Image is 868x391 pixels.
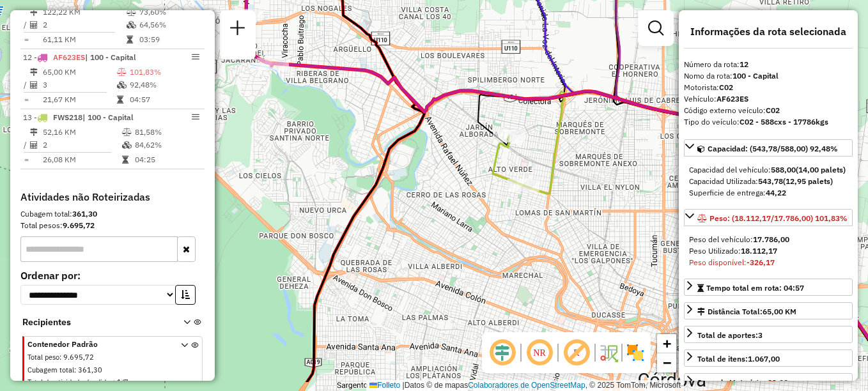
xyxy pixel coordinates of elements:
a: Total de itens:1.067,00 [684,349,853,367]
i: % de utilização da cubagem [117,81,127,89]
td: 2 [42,19,126,31]
strong: AF623ES [717,94,748,103]
font: 84,62% [135,140,162,149]
strong: 18.112,17 [741,246,777,256]
div: Total pesos: [20,220,205,231]
div: Código externo veículo: [684,105,853,116]
div: Número da rota: [684,59,853,70]
td: / [23,79,29,91]
div: Jornada Motorista: 09:00 [697,377,788,388]
a: Alejar [657,353,676,372]
span: Total peso [27,353,59,362]
span: Exibir rótulo [561,337,592,368]
div: Cubagem total: [20,208,205,220]
span: | 100 - Capital [82,112,134,122]
div: Capacidad: (543,78/588,00) 92,48% [684,159,853,204]
span: AF623ES [53,52,85,62]
h4: Informações da rota selecionada [684,26,853,38]
div: Datos © de mapas , © 2025 TomTom, Microsoft [366,380,684,391]
i: Distância Total [30,8,38,16]
a: Capacidad: (543,78/588,00) 92,48% [684,139,853,157]
td: 73,60% [139,6,199,19]
td: 04:57 [129,93,199,106]
span: Total de aportes: [697,330,763,340]
strong: 44,22 [766,188,786,197]
span: 65,00 KM [763,307,796,316]
td: 81,58% [134,126,199,139]
span: Ocultar deslocamento [487,337,518,368]
a: Tempo total em rota: 04:57 [684,279,853,296]
td: 03:59 [139,33,199,46]
strong: 100 - Capital [732,71,779,80]
span: 9.695,72 [63,353,94,362]
span: Contenedor Padrão [27,339,166,350]
strong: C02 [719,82,733,92]
strong: 3 [758,330,763,340]
td: 61,11 KM [42,33,126,46]
span: Peso del vehículo: [689,234,789,244]
a: Peso: (18.112,17/17.786,00) 101,83% [684,209,853,226]
span: − [663,355,671,371]
i: % de utilização do peso [122,128,132,136]
a: Jornada Motorista: 09:00 [684,373,853,390]
td: 26,08 KM [42,153,121,166]
font: Distância Total: [708,307,796,316]
span: Peso: (18.112,17/17.786,00) 101,83% [709,213,848,223]
strong: (14,00 palets) [796,165,846,174]
div: Superficie de entrega: [689,187,848,199]
img: Exibir/Ocultar setores [625,342,646,363]
i: % de utilização do peso [117,68,127,76]
strong: 12 [740,59,748,69]
div: Nomo da rota: [684,70,853,82]
td: 65,00 KM [42,66,116,79]
span: | [403,381,405,390]
td: = [23,153,29,166]
td: 122,22 KM [42,6,126,19]
a: Total de aportes:3 [684,326,853,343]
img: Fluxo de ruas [598,342,619,363]
div: Total de itens: [697,353,780,365]
i: Distância Total [30,128,38,136]
td: 52,16 KM [42,126,121,139]
font: Motorista: [684,82,733,92]
span: : [59,353,61,362]
font: 13 - [23,112,37,122]
a: Distância Total:65,00 KM [684,302,853,319]
a: Folleto [369,381,400,390]
label: Ordenar por: [20,268,205,283]
a: Acercar [657,334,676,353]
td: 04:25 [134,153,199,166]
span: Capacidad: (543,78/588,00) 92,48% [708,144,838,153]
i: Tempo total em rota [117,96,123,103]
strong: C02 [766,105,780,115]
i: Distância Total [30,68,38,76]
i: % de utilização do peso [127,8,136,16]
strong: 543,78 [758,176,783,186]
strong: C02 - 588cxs - 17786kgs [740,117,828,126]
a: Exibir filtros [643,15,669,41]
button: Ordem crescente [175,285,196,305]
i: % de utilização da cubagem [122,141,132,149]
font: 12 - [23,52,37,62]
div: Tipo do veículo: [684,116,853,128]
div: Peso disponível: [689,257,848,268]
h4: Atividades não Roteirizadas [20,191,205,203]
span: Cubagem total [27,365,74,374]
div: Peso: (18.112,17/17.786,00) 101,83% [684,229,853,273]
font: Peso Utilizado: [689,246,777,256]
a: Nova sessão e pesquisa [225,15,251,44]
span: Recipientes [22,316,167,329]
font: Vehículo: [684,94,748,103]
td: 21,67 KM [42,93,116,106]
td: = [23,33,29,46]
i: Total de Atividades [30,21,38,29]
td: / [23,19,29,31]
span: 1/7 [117,378,128,387]
strong: (12,95 palets) [783,176,833,186]
i: Total de Atividades [30,141,38,149]
span: 361,30 [78,365,102,374]
span: : [74,365,76,374]
td: 101,83% [129,66,199,79]
strong: 1.067,00 [748,354,780,364]
span: : [113,378,115,387]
